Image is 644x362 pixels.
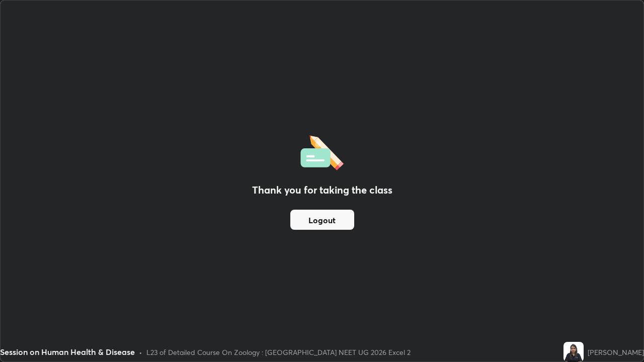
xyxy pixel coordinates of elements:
[300,132,344,170] img: offlineFeedback.1438e8b3.svg
[146,347,411,357] div: L23 of Detailed Course On Zoology : [GEOGRAPHIC_DATA] NEET UG 2026 Excel 2
[563,342,584,362] img: 05193a360da743c4a021620c9d8d8c32.jpg
[139,347,142,357] div: •
[290,210,354,230] button: Logout
[588,347,644,357] div: [PERSON_NAME]
[252,183,392,198] h2: Thank you for taking the class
